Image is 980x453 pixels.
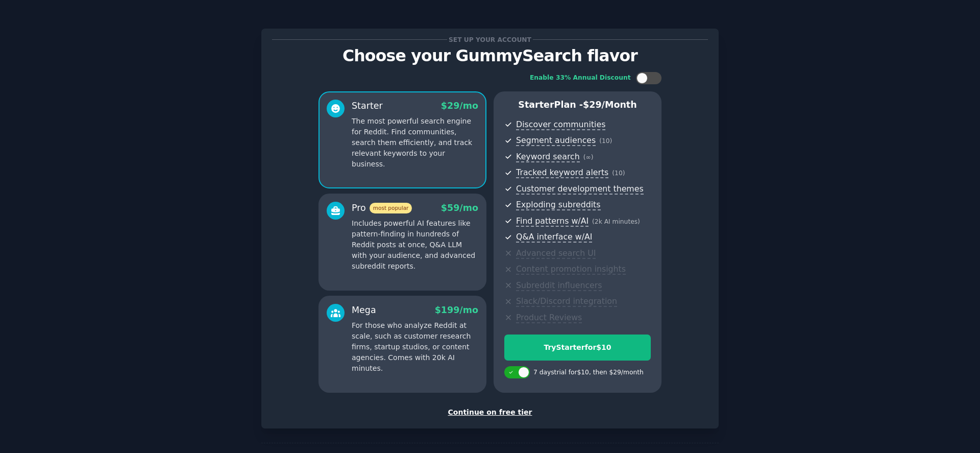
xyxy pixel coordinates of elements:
[352,202,412,214] div: Pro
[505,342,650,353] div: Try Starter for $10
[516,168,608,178] span: Tracked keyword alerts
[516,280,602,291] span: Subreddit influencers
[352,100,383,112] div: Starter
[516,152,580,162] span: Keyword search
[583,100,637,110] span: $ 29 /month
[516,120,605,130] span: Discover communities
[592,218,640,225] span: ( 2k AI minutes )
[612,170,625,177] span: ( 10 )
[516,184,644,195] span: Customer development themes
[504,335,651,361] button: TryStarterfor$10
[516,248,596,259] span: Advanced search UI
[516,216,589,227] span: Find patterns w/AI
[516,313,582,323] span: Product Reviews
[272,47,708,65] p: Choose your GummySearch flavor
[352,304,376,317] div: Mega
[516,264,626,275] span: Content promotion insights
[583,154,594,161] span: ( ∞ )
[530,74,631,83] div: Enable 33% Annual Discount
[352,320,478,374] p: For those who analyze Reddit at scale, such as customer research firms, startup studios, or conte...
[516,200,600,210] span: Exploding subreddits
[516,232,592,243] span: Q&A interface w/AI
[516,135,596,146] span: Segment audiences
[352,116,478,170] p: The most powerful search engine for Reddit. Find communities, search them efficiently, and track ...
[352,218,478,272] p: Includes powerful AI features like pattern-finding in hundreds of Reddit posts at once, Q&A LLM w...
[599,137,612,145] span: ( 10 )
[441,101,478,111] span: $ 29 /mo
[435,305,478,315] span: $ 199 /mo
[504,99,651,111] p: Starter Plan -
[370,203,412,213] span: most popular
[272,407,708,418] div: Continue on free tier
[533,368,644,377] div: 7 days trial for $10 , then $ 29 /month
[441,203,478,213] span: $ 59 /mo
[447,34,533,45] span: Set up your account
[516,296,617,307] span: Slack/Discord integration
